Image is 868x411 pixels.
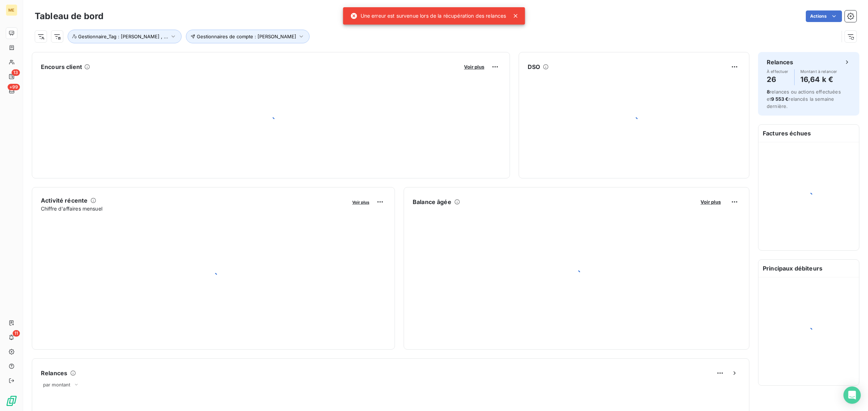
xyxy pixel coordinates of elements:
[767,89,770,95] span: 8
[528,62,540,71] h6: DSO
[43,382,71,388] span: par montant
[13,330,20,337] span: 11
[41,369,67,377] h6: Relances
[800,69,837,74] span: Montant à relancer
[352,200,369,205] span: Voir plus
[771,96,788,102] span: 9 553 €
[767,74,788,85] h4: 26
[78,34,168,39] span: Gestionnaire_Tag : [PERSON_NAME] , ...
[12,69,20,76] span: 13
[6,395,17,407] img: Logo LeanPay
[8,84,20,90] span: +99
[41,196,88,205] h6: Activité récente
[800,74,837,85] h4: 16,64 k €
[806,10,842,22] button: Actions
[843,386,861,404] div: Open Intercom Messenger
[464,64,484,70] span: Voir plus
[41,62,82,71] h6: Encours client
[197,34,296,39] span: Gestionnaires de compte : [PERSON_NAME]
[6,4,17,16] div: ME
[767,69,788,74] span: À effectuer
[35,10,103,23] h3: Tableau de bord
[758,125,859,142] h6: Factures échues
[767,89,841,109] span: relances ou actions effectuées et relancés la semaine dernière.
[701,199,721,205] span: Voir plus
[413,198,451,206] h6: Balance âgée
[68,30,182,43] button: Gestionnaire_Tag : [PERSON_NAME] , ...
[350,199,371,205] button: Voir plus
[758,260,859,277] h6: Principaux débiteurs
[186,30,310,43] button: Gestionnaires de compte : [PERSON_NAME]
[41,205,347,212] span: Chiffre d'affaires mensuel
[462,64,486,70] button: Voir plus
[767,58,793,66] h6: Relances
[350,9,506,22] div: Une erreur est survenue lors de la récupération des relances
[698,199,723,205] button: Voir plus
